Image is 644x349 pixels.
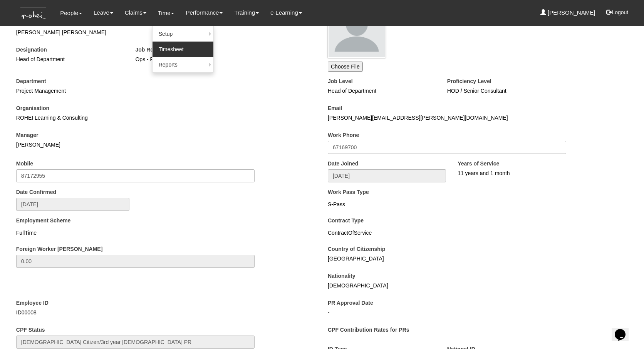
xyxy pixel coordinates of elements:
a: Reports [153,57,213,72]
label: Organisation [16,104,49,112]
button: Logout [601,3,634,22]
label: Nationality [328,272,356,280]
a: Claims [125,4,146,22]
a: e-Learning [270,4,302,22]
label: Employment Scheme [16,217,71,224]
label: Contract Type [328,217,364,224]
p: HOD / Senior Consultant [447,87,561,95]
p: [PERSON_NAME] [PERSON_NAME] [16,28,255,36]
label: Country of Citizenship [328,245,385,253]
iframe: chat widget [612,318,636,341]
p: Head of Department [328,87,441,95]
label: Years of Service [458,160,499,167]
label: Foreign Worker [PERSON_NAME] [16,245,103,253]
a: [PERSON_NAME] [540,4,595,22]
label: PR Approval Date [328,299,373,307]
a: Leave [94,4,113,22]
p: [PERSON_NAME][EMAIL_ADDRESS][PERSON_NAME][DOMAIN_NAME] [328,114,566,122]
a: Timesheet [153,42,213,57]
label: Job Role [135,46,158,53]
div: ContractOfService [328,226,566,239]
a: Performance [186,4,223,22]
label: Designation [16,46,47,53]
a: People [60,4,82,22]
label: CPF Status [16,326,45,334]
label: Department [16,77,46,85]
label: Proficiency Level [447,77,491,85]
p: Ops - PM - Head of Department [135,55,249,63]
a: Time [158,4,174,22]
p: Head of Department [16,55,130,63]
p: [GEOGRAPHIC_DATA] [328,255,566,262]
div: FullTime [16,226,255,239]
label: Work Pass Type [328,188,369,196]
div: S-Pass [328,198,566,211]
p: ROHEI Learning & Consulting [16,114,255,122]
p: - [328,309,566,316]
label: Work Phone [328,131,359,139]
label: Manager [16,131,39,139]
p: [PERSON_NAME] [16,141,255,149]
label: Date Joined [328,160,358,167]
p: [DEMOGRAPHIC_DATA] [328,282,566,289]
label: Date Confirmed [16,188,56,196]
label: Mobile [16,160,33,167]
label: Email [328,104,342,112]
label: Employee ID [16,299,49,307]
a: Training [234,4,259,22]
label: Job Level [328,77,353,85]
label: CPF Contribution Rates for PRs [328,326,409,334]
input: Choose File [328,62,363,72]
a: Setup [153,26,213,42]
p: Project Management [16,87,255,95]
p: ID00008 [16,309,255,316]
div: 11 years and 1 month [458,169,602,177]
